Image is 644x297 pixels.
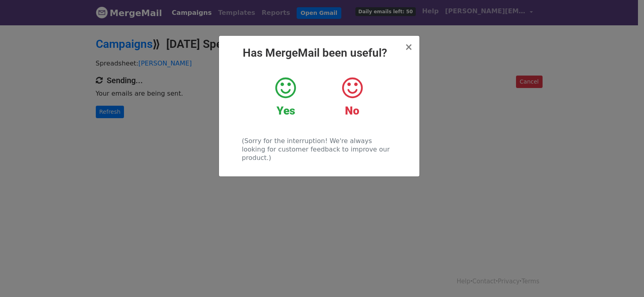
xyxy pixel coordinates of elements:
[277,104,295,117] strong: Yes
[242,137,396,162] p: (Sorry for the interruption! We're always looking for customer feedback to improve our product.)
[325,76,379,118] a: No
[225,46,413,60] h2: Has MergeMail been useful?
[345,104,359,117] strong: No
[405,42,413,52] button: Close
[258,76,313,118] a: Yes
[405,41,413,53] span: ×
[604,258,644,297] iframe: Chat Widget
